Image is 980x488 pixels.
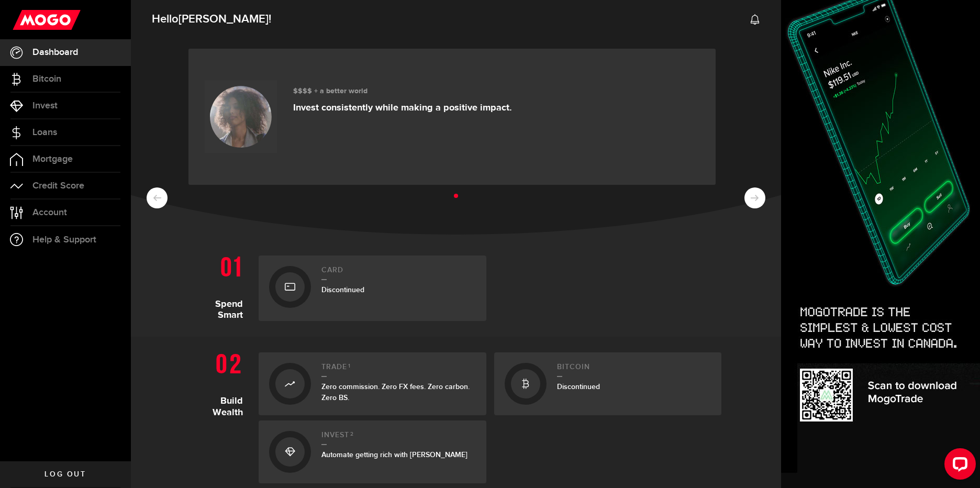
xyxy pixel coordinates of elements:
[32,48,78,57] span: Dashboard
[557,363,711,377] h2: Bitcoin
[32,181,84,191] span: Credit Score
[494,352,722,415] a: BitcoinDiscontinued
[348,363,351,369] sup: 1
[32,154,73,164] span: Mortgage
[32,235,96,245] span: Help & Support
[188,49,716,185] a: $$$$ + a better world Invest consistently while making a positive impact.
[44,471,86,478] span: Log out
[321,266,476,280] h2: Card
[32,74,61,84] span: Bitcoin
[152,8,271,30] span: Hello !
[321,450,467,459] span: Automate getting rich with [PERSON_NAME]
[32,208,67,217] span: Account
[32,101,58,110] span: Invest
[936,444,980,488] iframe: LiveChat chat widget
[350,431,354,437] sup: 2
[259,352,486,415] a: Trade1Zero commission. Zero FX fees. Zero carbon. Zero BS.
[321,382,470,402] span: Zero commission. Zero FX fees. Zero carbon. Zero BS.
[293,87,512,96] h3: $$$$ + a better world
[32,128,57,137] span: Loans
[191,347,251,483] h1: Build Wealth
[259,420,486,483] a: Invest2Automate getting rich with [PERSON_NAME]
[321,363,476,377] h2: Trade
[321,285,364,294] span: Discontinued
[191,250,251,321] h1: Spend Smart
[557,382,600,391] span: Discontinued
[259,256,486,321] a: CardDiscontinued
[179,12,269,26] span: [PERSON_NAME]
[321,431,476,445] h2: Invest
[293,102,512,114] p: Invest consistently while making a positive impact.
